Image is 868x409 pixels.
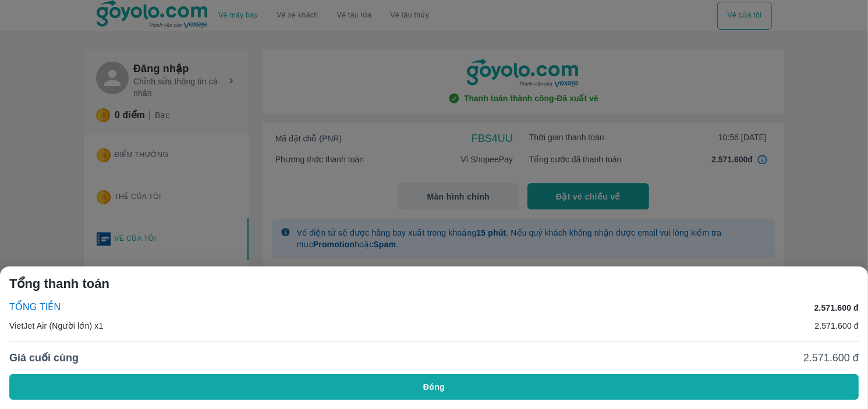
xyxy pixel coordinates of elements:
span: Giá cuối cùng [9,351,79,365]
p: 2.571.600 đ [814,302,859,314]
span: Đóng [423,381,445,393]
p: VietJet Air (Người lớn) x1 [9,320,103,332]
span: Tổng thanh toán [9,276,109,292]
p: 2.571.600 đ [814,320,859,332]
span: 2.571.600 đ [803,351,859,365]
button: Đóng [9,374,859,400]
p: TỔNG TIỀN [9,301,61,314]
